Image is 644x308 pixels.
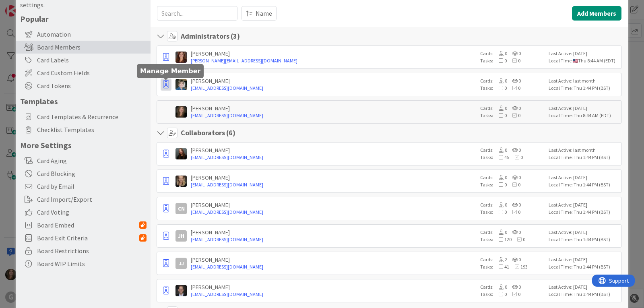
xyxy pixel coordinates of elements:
[493,112,507,118] span: 0
[37,182,147,191] span: Card by Email
[242,6,277,21] button: Name
[175,258,187,269] div: JJ
[507,50,521,56] span: 0
[573,59,578,63] img: us.png
[20,140,147,150] h5: More Settings
[37,125,147,134] span: Checklist Templates
[493,85,507,91] span: 0
[480,263,545,271] div: Tasks:
[549,236,619,243] div: Local Time: Thu 1:44 PM (BST)
[175,52,187,63] img: CA
[549,229,619,236] div: Last Active: [DATE]
[191,263,476,271] a: [EMAIL_ADDRESS][DOMAIN_NAME]
[549,57,619,64] div: Local Time: Thu 8:44 AM (EDT)
[37,246,147,256] span: Board Restrictions
[480,105,545,112] div: Cards:
[16,193,151,206] div: Card Import/Export
[175,203,187,214] div: CN
[16,28,151,41] div: Automation
[549,105,619,112] div: Last Active: [DATE]
[37,233,139,243] span: Board Exit Criteria
[191,57,476,64] a: [PERSON_NAME][EMAIL_ADDRESS][DOMAIN_NAME]
[549,85,619,92] div: Local Time: Thu 1:44 PM (BST)
[507,85,520,91] span: 0
[231,31,240,41] span: ( 3 )
[572,6,621,21] button: Add Members
[480,174,545,181] div: Cards:
[549,174,619,181] div: Last Active: [DATE]
[191,256,476,263] div: [PERSON_NAME]
[480,236,545,243] div: Tasks:
[181,32,240,41] h4: Administrators
[480,181,545,188] div: Tasks:
[549,154,619,161] div: Local Time: Thu 1:44 PM (BST)
[191,77,476,85] div: [PERSON_NAME]
[191,50,476,57] div: [PERSON_NAME]
[20,96,147,106] h5: Templates
[493,202,507,208] span: 0
[157,6,237,21] input: Search...
[181,128,235,137] h4: Collaborators
[37,112,147,122] span: Card Templates & Recurrence
[37,81,147,91] span: Card Tokens
[480,85,545,92] div: Tasks:
[20,14,147,24] h5: Popular
[549,147,619,154] div: Last Active: last month
[16,54,151,66] div: Card Labels
[37,220,139,230] span: Board Embed
[509,264,528,270] span: 193
[16,41,151,54] div: Board Members
[480,147,545,154] div: Cards:
[549,209,619,216] div: Local Time: Thu 1:44 PM (BST)
[549,77,619,85] div: Last Active: last month
[175,106,187,118] img: SB
[507,147,521,153] span: 0
[480,229,545,236] div: Cards:
[175,230,187,242] div: JH
[480,291,545,298] div: Tasks:
[480,256,545,263] div: Cards:
[37,68,147,78] span: Card Custom Fields
[175,176,187,187] img: BS
[191,201,476,209] div: [PERSON_NAME]
[256,8,272,18] span: Name
[549,263,619,271] div: Local Time: Thu 1:44 PM (BST)
[493,50,507,56] span: 0
[507,284,521,290] span: 0
[549,50,619,57] div: Last Active: [DATE]
[493,256,507,263] span: 2
[507,78,521,84] span: 0
[507,174,521,180] span: 0
[493,236,512,242] span: 120
[549,256,619,263] div: Last Active: [DATE]
[191,105,476,112] div: [PERSON_NAME]
[480,77,545,85] div: Cards:
[480,112,545,119] div: Tasks:
[191,236,476,243] a: [EMAIL_ADDRESS][DOMAIN_NAME]
[37,207,147,217] span: Card Voting
[507,291,520,297] span: 0
[507,182,520,188] span: 0
[493,154,509,160] span: 45
[493,78,507,84] span: 0
[549,201,619,209] div: Last Active: [DATE]
[191,229,476,236] div: [PERSON_NAME]
[480,50,545,57] div: Cards:
[493,209,507,215] span: 0
[493,284,507,290] span: 0
[493,291,507,297] span: 0
[512,236,525,242] span: 0
[549,283,619,291] div: Last Active: [DATE]
[191,209,476,216] a: [EMAIL_ADDRESS][DOMAIN_NAME]
[175,79,187,90] img: EW
[549,112,619,119] div: Local Time: Thu 8:44 AM (EDT)
[191,283,476,291] div: [PERSON_NAME]
[191,291,476,298] a: [EMAIL_ADDRESS][DOMAIN_NAME]
[480,57,545,64] div: Tasks:
[493,147,507,153] span: 0
[507,105,521,111] span: 0
[493,105,507,111] span: 0
[493,182,507,188] span: 0
[191,147,476,154] div: [PERSON_NAME]
[493,174,507,180] span: 0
